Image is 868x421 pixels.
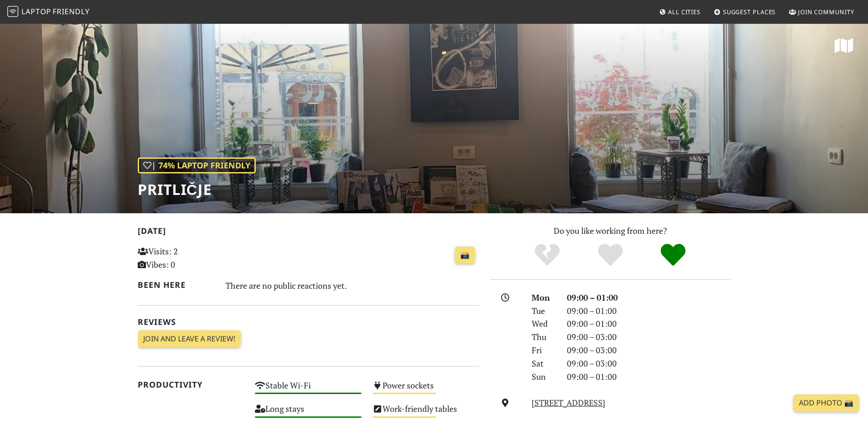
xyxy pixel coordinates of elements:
img: LaptopFriendly [7,6,18,17]
a: Add Photo 📸 [793,394,859,412]
div: Mon [526,291,561,304]
div: 09:00 – 03:00 [561,357,736,370]
p: Do you like working from here? [490,224,731,237]
h1: Pritličje [138,181,256,198]
div: There are no public reactions yet. [226,278,479,293]
div: Yes [579,243,642,268]
a: Suggest Places [710,4,780,20]
div: 09:00 – 03:00 [561,330,736,344]
div: Thu [526,330,561,344]
h2: Reviews [138,317,479,327]
div: Sat [526,357,561,370]
div: Power sockets [367,378,485,401]
div: 09:00 – 01:00 [561,317,736,330]
div: | 74% Laptop Friendly [138,157,256,173]
h2: [DATE] [138,226,479,239]
a: 📸 [455,247,475,264]
div: Stable Wi-Fi [249,378,367,401]
div: Sun [526,370,561,383]
span: Friendly [53,6,89,16]
div: 09:00 – 03:00 [561,344,736,357]
span: Join Community [798,8,854,16]
div: Tue [526,304,561,318]
a: Join Community [785,4,858,20]
span: All Cities [668,8,701,16]
span: Laptop [22,6,51,16]
a: LaptopFriendly LaptopFriendly [7,4,90,20]
div: Definitely! [642,243,705,268]
div: 09:00 – 01:00 [561,304,736,318]
div: No [516,243,579,268]
a: Join and leave a review! [138,330,241,348]
div: Wed [526,317,561,330]
h2: Productivity [138,380,244,389]
a: All Cities [655,4,704,20]
p: Visits: 2 Vibes: 0 [138,245,244,271]
h2: Been here [138,280,215,290]
div: 09:00 – 01:00 [561,291,736,304]
div: Fri [526,344,561,357]
span: Suggest Places [723,8,776,16]
a: [STREET_ADDRESS] [532,397,605,408]
div: 09:00 – 01:00 [561,370,736,383]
